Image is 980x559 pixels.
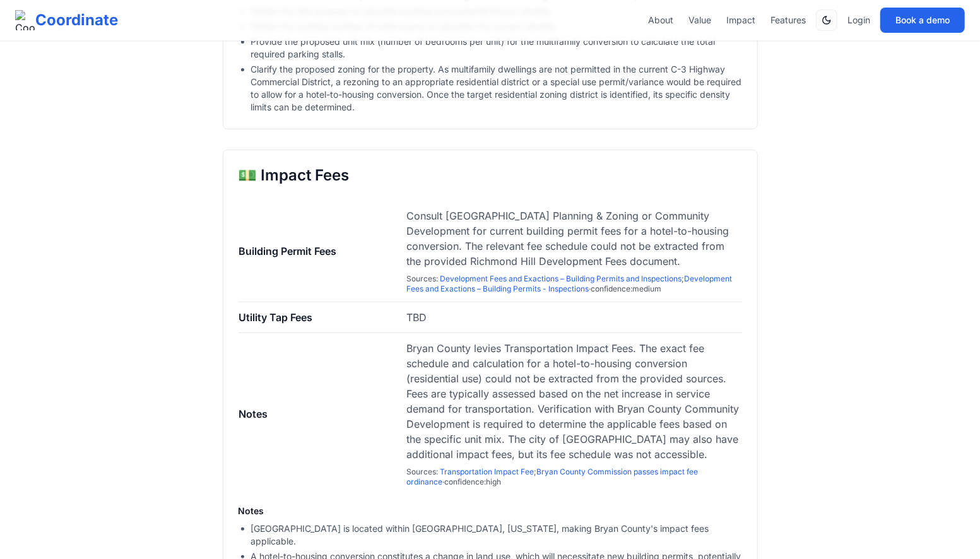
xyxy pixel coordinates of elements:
li: Provide the proposed unit mix (number of bedrooms per unit) for the multifamily conversion to cal... [251,35,742,61]
a: Coordinate [15,10,118,30]
a: Impact [726,14,755,26]
button: Switch to dark mode [816,9,837,31]
span: ; [440,467,536,476]
a: Features [770,14,806,26]
span: Sources : · confidence: high [406,467,741,487]
button: Book a demo [880,8,965,33]
a: Development Fees and Exactions – Building Permits and Inspections [440,274,682,283]
td: Utility Tap Fees [239,302,406,333]
h3: Notes [239,505,742,517]
a: Login [847,14,870,26]
span: TBD [406,311,427,324]
span: ; [440,274,684,283]
li: Clarify the proposed zoning for the property. As multifamily dwellings are not permitted in the c... [251,63,742,114]
span: Sources : · confidence: medium [406,274,741,294]
td: Building Permit Fees [239,201,406,302]
img: Coordinate [15,10,35,30]
li: [GEOGRAPHIC_DATA] is located within [GEOGRAPHIC_DATA], [US_STATE], making Bryan County's impact f... [251,522,742,548]
a: Value [688,14,711,26]
a: About [648,14,673,26]
a: Transportation Impact Fee [440,467,534,476]
a: Bryan County Commission passes impact fee ordinance [406,467,698,486]
h2: 💵 Impact Fees [239,165,742,185]
span: Consult [GEOGRAPHIC_DATA] Planning & Zoning or Community Development for current building permit ... [406,208,741,269]
a: Development Fees and Exactions – Building Permits - Inspections [406,274,732,293]
span: Bryan County levies Transportation Impact Fees. The exact fee schedule and calculation for a hote... [406,341,741,462]
span: Coordinate [35,10,118,30]
td: Notes [239,333,406,495]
